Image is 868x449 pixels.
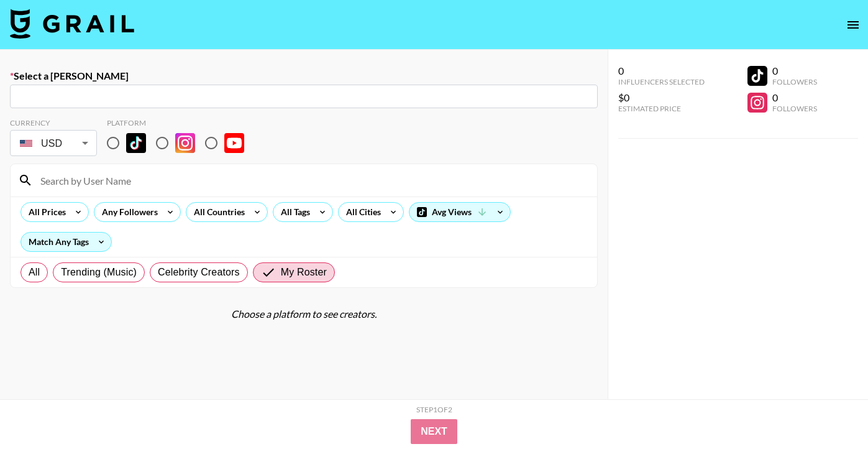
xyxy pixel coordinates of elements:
[841,12,866,37] button: open drawer
[772,65,817,77] div: 0
[273,203,313,221] div: All Tags
[126,133,146,153] img: TikTok
[772,77,817,86] div: Followers
[772,91,817,104] div: 0
[618,104,705,113] div: Estimated Price
[10,308,598,320] div: Choose a platform to see creators.
[281,265,327,280] span: My Roster
[618,77,705,86] div: Influencers Selected
[411,419,457,444] button: Next
[618,91,705,104] div: $0
[21,233,111,251] div: Match Any Tags
[33,170,590,190] input: Search by User Name
[224,133,244,153] img: YouTube
[158,265,240,280] span: Celebrity Creators
[21,203,68,221] div: All Prices
[107,118,254,127] div: Platform
[175,133,195,153] img: Instagram
[339,203,383,221] div: All Cities
[12,132,94,154] div: USD
[10,118,97,127] div: Currency
[416,405,452,414] div: Step 1 of 2
[409,203,510,221] div: Avg Views
[94,203,160,221] div: Any Followers
[61,265,137,280] span: Trending (Music)
[772,104,817,113] div: Followers
[29,265,40,280] span: All
[186,203,247,221] div: All Countries
[618,65,705,77] div: 0
[10,70,598,82] label: Select a [PERSON_NAME]
[10,9,134,39] img: Grail Talent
